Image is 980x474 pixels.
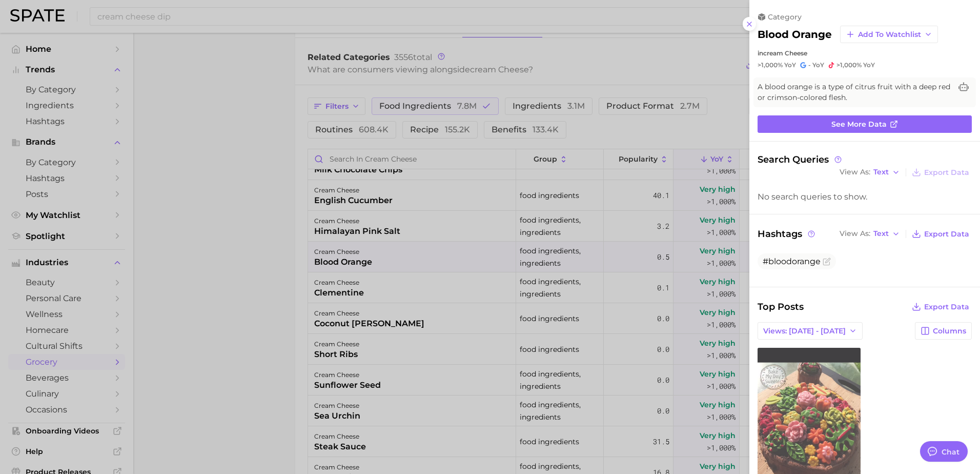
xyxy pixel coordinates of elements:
span: View As [840,231,870,236]
span: #bloodorange [763,256,821,266]
span: A blood orange is a type of citrus fruit with a deep red or crimson-colored flesh. [758,82,951,103]
h2: blood orange [758,28,832,41]
span: Add to Watchlist [858,30,921,39]
span: Columns [933,327,966,335]
button: View AsText [837,227,903,241]
button: Flag as miscategorized or irrelevant [823,258,831,266]
span: >1,000% [758,61,783,69]
button: Export Data [909,300,972,314]
span: YoY [863,61,875,69]
div: No search queries to show. [758,192,972,202]
span: category [768,12,802,22]
span: Search Queries [758,154,843,165]
span: - [808,61,811,69]
span: Text [873,169,889,175]
div: in [758,49,972,57]
span: Export Data [924,168,969,177]
a: See more data [758,115,972,133]
span: YoY [784,61,796,69]
span: >1,000% [836,61,862,69]
button: Add to Watchlist [840,26,938,43]
button: View AsText [837,166,903,179]
span: See more data [831,120,887,129]
span: Views: [DATE] - [DATE] [763,327,846,335]
span: Hashtags [758,227,816,241]
span: Text [873,231,889,236]
span: Export Data [924,303,969,311]
span: Top Posts [758,300,804,314]
button: Columns [915,322,972,340]
span: View As [840,169,870,175]
button: Export Data [909,227,972,241]
button: Export Data [909,165,972,180]
span: cream cheese [763,49,807,57]
span: Export Data [924,230,969,239]
span: YoY [812,61,824,69]
button: Views: [DATE] - [DATE] [758,322,863,340]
